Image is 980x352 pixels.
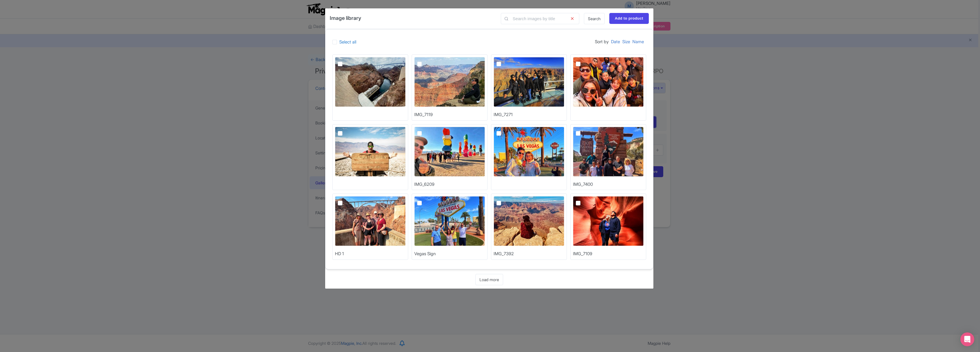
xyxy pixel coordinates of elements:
input: Add to product [609,13,649,24]
h4: Image library [330,13,361,23]
img: IMG_7109_e8kzak.jpg [573,196,644,246]
a: Size [622,36,630,48]
img: IMG_7400_ni8nsk.jpg [573,127,644,177]
img: quvpi5usw1t5pxeckv7j.jpg [414,196,485,246]
img: cgpodwvjxusqujpxaejf.jpg [494,57,564,107]
div: IMG_7119 [414,111,433,118]
a: Name [632,36,644,48]
img: kgiv3k5tjwylcpqwp4cj.jpg [494,127,564,177]
div: IMG_7271 [494,111,513,118]
img: HD_1_p2iryv.jpg [335,196,406,246]
span: Sort by [595,36,609,48]
div: Vegas Sign [414,251,436,257]
div: IMG_7109 [573,251,592,257]
a: Search [584,13,605,24]
div: Open Intercom Messenger [960,332,974,346]
img: mpulmkqfgab3c5altyes.jpg [494,196,564,246]
div: HD 1 [335,251,344,257]
img: dqbdcmhosuej71slve0f.jpg [335,57,406,107]
img: eycvirtvq4eclfrtoucb.jpg [335,127,406,177]
a: Load more [475,274,503,285]
div: IMG_7392 [494,251,514,257]
input: Search images by title [501,13,579,24]
div: IMG_6209 [414,181,434,188]
label: Select all [339,39,356,46]
img: IMG_7119_fswvj3.jpg [414,57,485,107]
img: l1iffmc2lsxxwy8qgf6m.jpg [573,57,644,107]
a: Date [611,36,620,48]
img: zvljlpp1v7kvw8wagjps.jpg [414,127,485,177]
div: IMG_7400 [573,181,593,188]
